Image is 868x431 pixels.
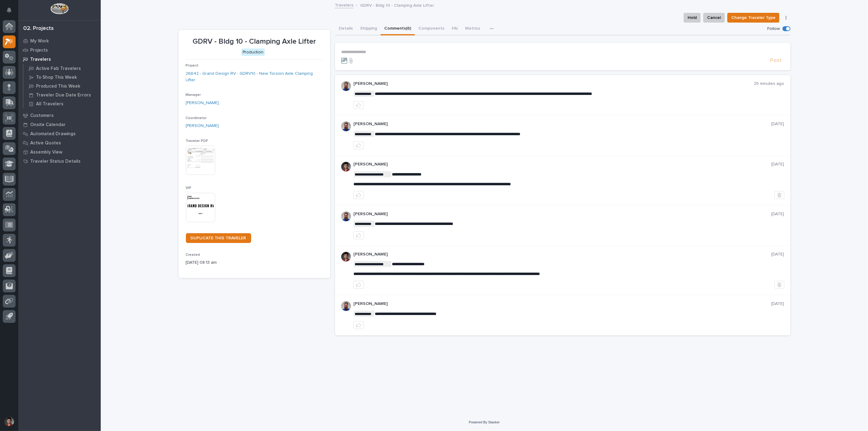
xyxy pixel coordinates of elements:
p: [DATE] [772,212,784,217]
p: Projects [30,48,48,53]
a: Onsite Calendar [18,120,101,129]
span: Manager [186,93,201,97]
p: Active Fab Travelers [36,66,81,71]
p: To Shop This Week [36,75,77,80]
p: Traveler Due Date Errors [36,92,91,98]
p: [PERSON_NAME] [353,162,772,167]
img: 6hTokn1ETDGPf9BPokIQ [341,121,351,131]
button: Delete post [775,191,784,199]
a: [PERSON_NAME] [186,123,219,129]
img: 6hTokn1ETDGPf9BPokIQ [341,81,351,91]
button: Cancel [703,13,725,23]
p: GDRV - Bldg 10 - Clamping Axle Lifter [360,2,434,8]
a: All Travelers [24,100,101,108]
a: Traveler Due Date Errors [24,91,101,99]
button: Delete post [775,281,784,289]
a: Customers [18,111,101,120]
a: Active Quotes [18,138,101,147]
p: [DATE] [772,252,784,257]
button: Shipping [356,23,381,35]
a: Projects [18,45,101,55]
p: [PERSON_NAME] [353,81,754,86]
button: Notifications [3,4,16,16]
a: Produced This Week [24,82,101,90]
p: [DATE] [772,121,784,127]
p: GDRV - Bldg 10 - Clamping Axle Lifter [186,37,323,46]
button: Change Traveler Type [727,13,779,23]
a: DUPLICATE THIS TRAVELER [186,233,251,243]
p: Customers [30,113,54,118]
img: 6hTokn1ETDGPf9BPokIQ [341,301,351,311]
button: like this post [353,101,364,109]
a: To Shop This Week [24,73,101,81]
img: ROij9lOReuV7WqYxWfnW [341,252,351,262]
button: like this post [353,231,364,239]
div: Production [241,49,265,56]
p: Onsite Calendar [30,122,66,128]
p: [DATE] [772,301,784,306]
span: Hold [688,14,697,21]
p: [PERSON_NAME] [353,121,772,127]
p: My Work [30,38,49,44]
button: Details [335,23,356,35]
span: DUPLICATE THIS TRAVELER [191,236,246,240]
a: Automated Drawings [18,129,101,138]
p: [DATE] 08:13 am [186,259,323,266]
img: Workspace Logo [50,3,68,14]
span: Coordinator [186,116,207,120]
button: Metrics [461,23,484,35]
img: 6hTokn1ETDGPf9BPokIQ [341,212,351,221]
a: Travelers [18,55,101,64]
span: Traveler PDF [186,139,208,143]
button: Components [415,23,448,35]
p: Active Quotes [30,140,61,146]
p: Assembly View [30,150,62,155]
a: Travelers [335,1,353,8]
a: Powered By Stacker [469,420,500,424]
span: Change Traveler Type [731,14,776,21]
a: 26642 - Grand Design RV - GDRV10 - New Torsion Axle Clamping Lifter [186,71,323,83]
p: [PERSON_NAME] [353,301,772,306]
span: Post [770,57,782,64]
button: users-avatar [3,415,16,428]
p: Travelers [30,57,51,62]
a: My Work [18,36,101,45]
button: FAI [448,23,461,35]
button: Post [768,57,784,64]
p: Produced This Week [36,84,80,89]
p: [PERSON_NAME] [353,252,772,257]
button: like this post [353,141,364,149]
p: Follow [768,26,780,31]
a: Active Fab Travelers [24,64,101,73]
a: [PERSON_NAME] [186,100,219,106]
p: All Travelers [36,101,63,107]
p: Automated Drawings [30,131,76,137]
button: like this post [353,321,364,329]
button: Comments (6) [381,23,415,35]
button: Hold [684,13,701,23]
button: like this post [353,191,364,199]
p: 25 minutes ago [754,81,784,86]
span: Cancel [707,14,721,21]
a: Assembly View [18,147,101,157]
button: like this post [353,281,364,289]
p: [PERSON_NAME] [353,212,772,217]
span: Created [186,253,200,257]
img: ROij9lOReuV7WqYxWfnW [341,162,351,172]
span: Project [186,64,199,67]
p: [DATE] [772,162,784,167]
span: VIP [186,186,192,190]
p: Traveler Status Details [30,159,81,164]
div: 02. Projects [23,25,54,32]
a: Traveler Status Details [18,157,101,166]
div: Notifications [8,7,16,17]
